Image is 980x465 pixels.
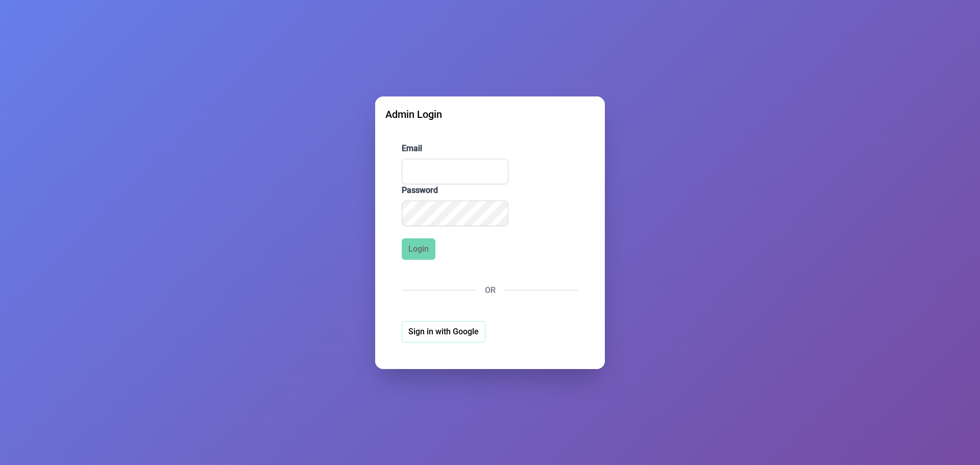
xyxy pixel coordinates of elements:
[408,243,429,255] span: Login
[402,284,578,297] div: OR
[408,326,479,338] span: Sign in with Google
[402,142,578,155] label: Email
[402,238,435,260] button: Login
[402,184,578,197] label: Password
[385,107,595,122] div: Admin Login
[402,321,485,342] button: Sign in with Google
